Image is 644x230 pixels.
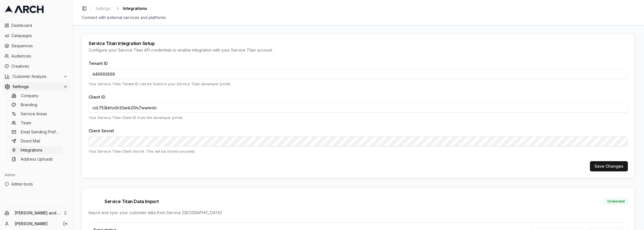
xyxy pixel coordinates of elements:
[11,63,68,69] span: Creatives
[9,146,63,154] a: Integrations
[21,138,40,144] span: Direct Mail
[15,221,57,227] a: [PERSON_NAME]
[21,156,53,162] span: Address Uploads
[89,115,628,120] p: Your Service Titan Client ID from the developer portal.
[9,137,63,145] a: Direct Mail
[2,208,70,218] button: [PERSON_NAME] and Sons
[89,214,628,220] div: Import and sync your customer data from Service [GEOGRAPHIC_DATA]
[2,62,70,71] a: Creatives
[9,110,63,118] a: Service Areas
[93,5,147,12] nav: breadcrumb
[123,6,147,11] span: Integrations
[21,102,37,108] span: Branding
[590,161,628,171] button: Save Changes
[11,53,68,59] span: Audiences
[89,61,108,66] label: Tenant ID
[11,43,68,49] span: Sequences
[89,128,114,133] label: Client Secret
[89,69,628,79] input: Enter your Tenant ID
[21,111,47,117] span: Service Areas
[21,147,42,153] span: Integrations
[11,181,68,187] span: Admin tools
[9,92,63,100] a: Company
[9,101,63,109] a: Branding
[2,31,70,40] a: Campaigns
[11,33,68,39] span: Campaigns
[21,93,38,99] span: Company
[61,220,69,228] button: Log out
[2,171,70,180] div: Admin
[2,180,70,189] a: Admin tools
[2,82,70,91] button: Settings
[12,84,61,90] span: Settings
[2,52,70,61] a: Audiences
[9,119,63,127] a: Team
[12,74,61,79] span: Customer Analysis
[95,6,110,11] span: Settings
[9,128,63,136] a: Email Sending Preferences
[89,95,105,99] label: Client ID
[82,15,635,20] div: Connect with external services and platforms
[89,81,628,87] p: Your Service Titan Tenant ID can be found in your Service Titan developer portal.
[21,120,31,126] span: Team
[89,195,102,213] img: Service Titan logo
[15,210,61,216] span: [PERSON_NAME] and Sons
[11,23,68,28] span: Dashboard
[2,21,70,30] a: Dashboard
[89,103,628,113] input: Enter your Client ID
[89,41,628,46] div: Service Titan Integration Setup
[93,5,113,12] a: Settings
[89,149,628,154] p: Your Service Titan Client Secret. This will be stored securely.
[21,129,61,135] span: Email Sending Preferences
[9,155,63,163] a: Address Uploads
[2,72,70,81] button: Customer Analysis
[604,201,628,207] div: Connected
[89,195,159,213] span: Service Titan Data Import
[89,47,628,53] div: Configure your Service Titan API credentials to enable integration with your Service Titan account.
[2,41,70,50] a: Sequences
